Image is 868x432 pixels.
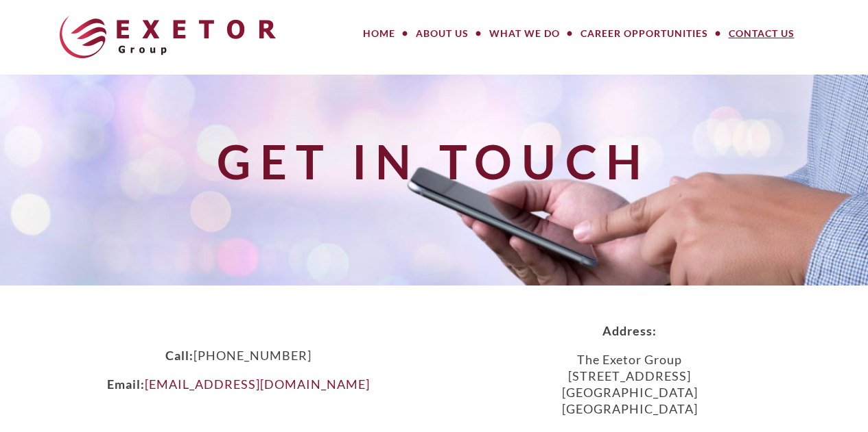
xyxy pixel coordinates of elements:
span: [PHONE_NUMBER] [193,348,312,363]
p: The Exetor Group [STREET_ADDRESS] [GEOGRAPHIC_DATA] [GEOGRAPHIC_DATA] [434,351,825,417]
a: Contact Us [718,20,805,47]
h1: Get in Touch [45,136,823,187]
a: What We Do [479,20,570,47]
a: [EMAIL_ADDRESS][DOMAIN_NAME] [145,377,370,392]
a: About Us [406,20,479,47]
strong: Email: [107,377,145,392]
a: Home [353,20,406,47]
img: The Exetor Group [60,16,276,58]
strong: Address: [602,323,657,338]
strong: Call: [165,348,193,363]
a: Career Opportunities [570,20,718,47]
